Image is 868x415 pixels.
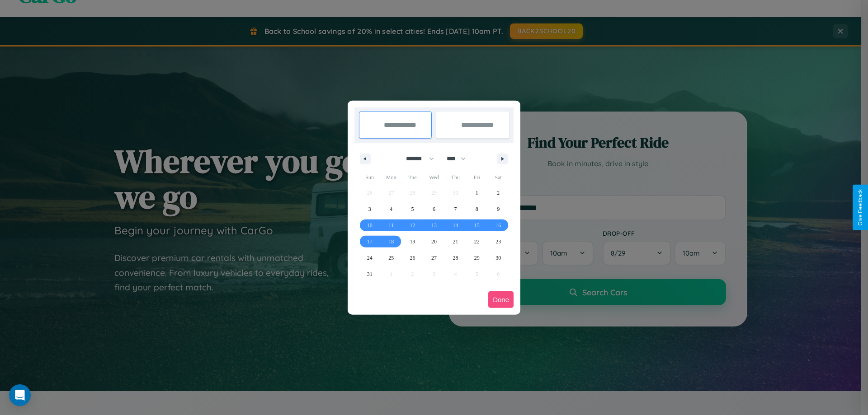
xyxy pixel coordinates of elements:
button: 6 [423,201,444,217]
button: 13 [423,217,444,233]
span: 9 [497,201,500,217]
button: 22 [466,233,487,250]
span: 24 [367,250,373,266]
span: 15 [474,217,480,233]
span: 29 [474,250,480,266]
span: 18 [388,233,394,250]
span: 14 [453,217,458,233]
button: 28 [445,250,466,266]
span: 8 [476,201,478,217]
button: 27 [423,250,444,266]
button: 2 [488,185,509,201]
button: 11 [380,217,401,233]
span: 22 [474,233,480,250]
button: 14 [445,217,466,233]
span: 2 [497,185,500,201]
button: 17 [359,233,380,250]
span: 7 [454,201,457,217]
button: 29 [466,250,487,266]
button: 5 [402,201,423,217]
button: 7 [445,201,466,217]
span: 31 [367,266,373,282]
button: 26 [402,250,423,266]
button: 15 [466,217,487,233]
button: 1 [466,185,487,201]
button: 12 [402,217,423,233]
div: Open Intercom Messenger [9,384,31,406]
span: 16 [495,217,501,233]
span: 5 [411,201,414,217]
button: 24 [359,250,380,266]
span: 6 [433,201,435,217]
span: 27 [431,250,437,266]
div: Give Feedback [857,189,863,226]
span: 11 [388,217,394,233]
span: 12 [410,217,415,233]
button: 20 [423,233,444,250]
span: Mon [380,170,401,185]
button: 19 [402,233,423,250]
span: 25 [388,250,394,266]
span: 23 [495,233,501,250]
button: 21 [445,233,466,250]
span: 20 [431,233,437,250]
span: 3 [368,201,371,217]
span: 21 [453,233,458,250]
button: 4 [380,201,401,217]
button: 10 [359,217,380,233]
span: Tue [402,170,423,185]
span: 28 [453,250,458,266]
span: 19 [410,233,415,250]
button: 8 [466,201,487,217]
button: 23 [488,233,509,250]
span: 1 [476,185,478,201]
span: Sat [488,170,509,185]
span: 13 [431,217,437,233]
span: 10 [367,217,373,233]
button: 9 [488,201,509,217]
button: 25 [380,250,401,266]
button: 3 [359,201,380,217]
span: Thu [445,170,466,185]
span: 26 [410,250,415,266]
button: 31 [359,266,380,282]
span: Sun [359,170,380,185]
span: 4 [390,201,392,217]
span: 17 [367,233,373,250]
span: Wed [423,170,444,185]
button: 30 [488,250,509,266]
button: Done [488,291,514,308]
button: 18 [380,233,401,250]
span: 30 [495,250,501,266]
span: Fri [466,170,487,185]
button: 16 [488,217,509,233]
